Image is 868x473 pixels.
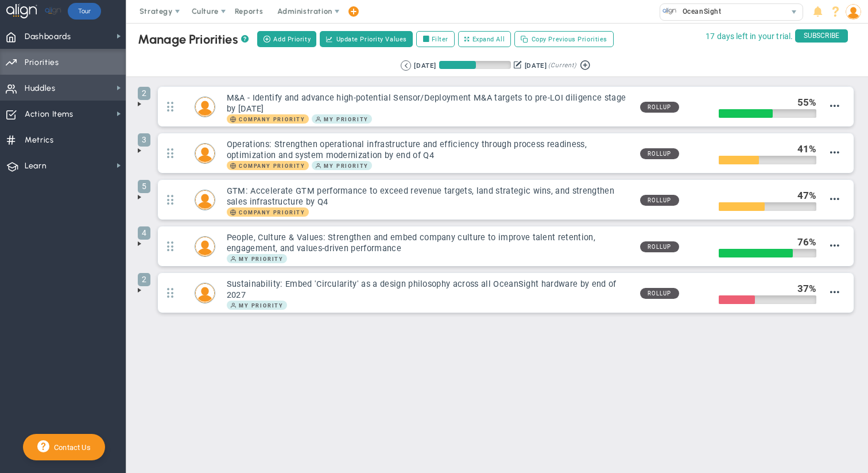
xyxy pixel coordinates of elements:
label: Filter [416,31,455,47]
span: Priorities [25,51,59,75]
span: My Priority [324,117,369,122]
img: Craig Churchill [195,97,215,117]
span: Add Priority [273,34,311,44]
h3: M&A - Identify and advance high-potential Sensor/Deployment M&A targets to pre-LOI diligence stag... [227,93,631,114]
span: My Priority [312,114,372,124]
span: Company Priority [239,210,305,216]
span: Company Priority [227,114,309,124]
span: 76 [797,236,809,248]
h3: Sustainability: Embed 'Circularity' as a design philosophy across all OceanSight hardware by end ... [227,279,631,301]
span: Culture [192,7,219,16]
span: Rollup [640,241,679,252]
div: Matt Burdyny [195,190,215,210]
span: 17 days left in your trial. [706,29,793,44]
span: My Priority [324,163,369,169]
span: Dashboards [25,25,71,49]
span: Action Items [25,102,73,126]
span: Company Priority [227,207,309,217]
div: % [797,96,817,109]
span: Company Priority [239,117,305,122]
span: Metrics [25,128,54,152]
span: Contact Us [49,443,91,452]
div: Craig Churchill [195,236,215,257]
img: Craig Churchill [195,144,215,163]
span: 37 [797,283,809,294]
span: OceanSight [677,4,722,19]
span: Learn [25,154,46,178]
span: Rollup [640,148,679,159]
img: 32760.Company.photo [662,4,677,18]
span: Huddles [25,76,56,101]
div: % [797,189,817,202]
button: Go to previous period [401,60,411,71]
img: 204746.Person.photo [846,4,861,20]
span: Rollup [640,288,679,299]
button: Add Priority [257,31,316,47]
button: Expand All [458,31,511,47]
img: Matt Burdyny [195,190,215,210]
span: Update Priority Values [336,34,407,44]
span: Administration [277,7,332,16]
span: SUBSCRIBE [795,29,848,43]
span: Copy Previous Priorities [532,34,607,44]
span: 5 [138,180,150,193]
h3: People, Culture & Values: Strengthen and embed company culture to improve talent retention, engag... [227,232,631,254]
span: Company Priority [239,163,305,169]
span: My Priority [227,254,287,263]
h3: Operations: Strengthen operational infrastructure and efficiency through process readiness, optim... [227,139,631,161]
div: % [797,282,817,295]
span: My Priority [239,256,284,262]
div: % [797,236,817,248]
span: 3 [138,133,150,147]
div: Craig Churchill [195,143,215,164]
span: select [786,4,803,20]
span: Company Priority [227,161,309,170]
div: Manage Priorities [138,32,249,47]
img: Craig Churchill [195,237,215,256]
span: Strategy [139,7,173,16]
span: Rollup [640,102,679,113]
span: Expand All [472,34,505,44]
div: Craig Churchill [195,283,215,303]
img: Craig Churchill [195,283,215,303]
span: 4 [138,226,150,240]
button: Copy Previous Priorities [514,31,614,47]
span: Rollup [640,195,679,206]
span: My Priority [239,303,284,309]
div: Period Progress: 51% Day 46 of 89 with 43 remaining. [439,61,511,69]
span: My Priority [227,301,287,310]
span: 55 [797,97,809,108]
div: Craig Churchill [195,97,215,117]
div: % [797,143,817,155]
span: 2 [138,87,150,100]
div: [DATE] [414,60,436,71]
span: 2 [138,273,150,286]
button: Update Priority Values [320,31,413,47]
span: 47 [797,190,809,201]
h3: GTM: Accelerate GTM performance to exceed revenue targets, land strategic wins, and strengthen sa... [227,186,631,207]
span: My Priority [312,161,372,170]
span: 41 [797,143,809,155]
span: (Current) [548,60,576,71]
div: [DATE] [525,60,547,71]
